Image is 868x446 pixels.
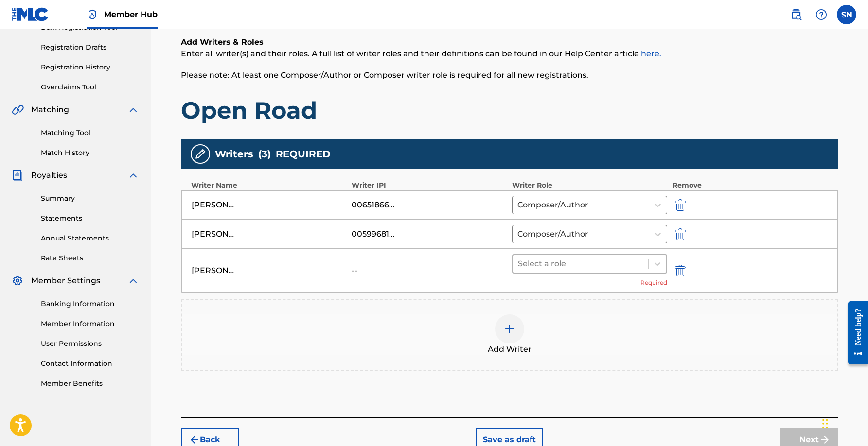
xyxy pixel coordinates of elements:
[195,148,206,160] img: writers
[12,7,49,21] img: MLC Logo
[12,170,23,181] img: Royalties
[31,104,69,116] span: Matching
[104,9,158,20] span: Member Hub
[12,275,23,287] img: Member Settings
[41,378,139,389] a: Member Benefits
[181,49,661,58] span: Enter all writer(s) and their roles. A full list of writer roles and their definitions can be fou...
[31,170,67,181] span: Royalties
[786,5,806,24] a: Public Search
[127,275,139,287] img: expand
[191,180,347,190] div: Writer Name
[41,148,139,158] a: Match History
[127,170,139,181] img: expand
[258,147,271,161] span: ( 3 )
[41,299,139,309] a: Banking Information
[504,323,515,335] img: add
[181,70,588,80] span: Please note: At least one Composer/Author or Composer writer role is required for all new registr...
[837,5,856,24] div: User Menu
[181,36,838,48] h6: Add Writers & Roles
[41,193,139,204] a: Summary
[640,278,667,287] span: Required
[31,275,100,287] span: Member Settings
[819,399,868,446] iframe: Chat Widget
[675,228,686,240] img: 12a2ab48e56ec057fbd8.svg
[12,104,24,116] img: Matching
[673,180,828,190] div: Remove
[641,49,661,58] a: here.
[488,343,531,355] span: Add Writer
[41,62,139,72] a: Registration History
[189,434,200,446] img: 7ee5dd4eb1f8a8e3ef2f.svg
[812,5,831,24] div: Help
[41,339,139,349] a: User Permissions
[41,128,139,138] a: Matching Tool
[41,42,139,52] a: Registration Drafts
[87,9,98,20] img: Top Rightsholder
[352,180,507,190] div: Writer IPI
[790,9,802,20] img: search
[181,96,838,125] h1: Open Road
[41,253,139,263] a: Rate Sheets
[41,233,139,243] a: Annual Statements
[41,319,139,329] a: Member Information
[822,409,828,438] div: Drag
[215,147,253,161] span: Writers
[815,9,827,20] img: help
[127,104,139,116] img: expand
[41,82,139,92] a: Overclaims Tool
[41,213,139,223] a: Statements
[675,199,686,211] img: 12a2ab48e56ec057fbd8.svg
[276,147,331,161] span: REQUIRED
[841,294,868,372] iframe: Resource Center
[41,359,139,369] a: Contact Information
[512,180,668,190] div: Writer Role
[675,265,686,276] img: 12a2ab48e56ec057fbd8.svg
